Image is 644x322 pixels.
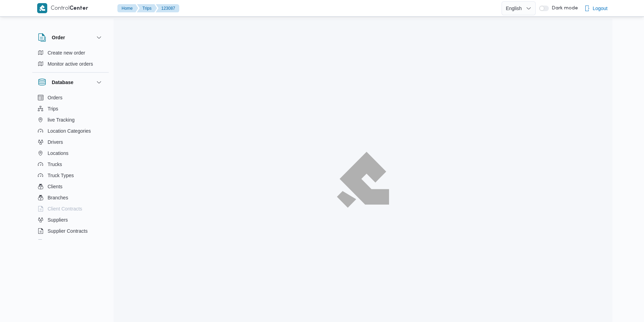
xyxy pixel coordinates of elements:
button: Create new order [35,47,106,58]
button: Drivers [35,137,106,148]
button: Location Categories [35,125,106,137]
button: live Tracking [35,114,106,125]
div: Database [32,92,109,242]
span: live Tracking [48,116,75,124]
div: Order [32,47,109,72]
button: Truck Types [35,170,106,181]
button: Locations [35,148,106,159]
span: Orders [48,93,63,102]
button: 123087 [156,4,179,13]
h3: Order [52,33,65,42]
button: Suppliers [35,214,106,225]
span: Create new order [48,49,85,57]
span: Drivers [48,138,63,146]
span: Dark mode [549,6,578,11]
button: Branches [35,192,106,203]
button: Logout [581,1,610,15]
button: Client Contracts [35,203,106,214]
img: X8yXhbKr1z7QwAAAABJRU5ErkJggg== [37,3,47,13]
span: Trips [48,105,58,113]
img: ILLA Logo [341,156,385,203]
b: Center [69,6,88,11]
span: Monitor active orders [48,60,93,68]
span: Client Contracts [48,205,82,213]
button: Devices [35,237,106,248]
span: Logout [593,4,608,13]
span: Devices [48,238,65,246]
button: Trips [35,103,106,114]
button: Supplier Contracts [35,225,106,237]
span: Location Categories [48,127,91,135]
button: Orders [35,92,106,103]
button: Monitor active orders [35,58,106,69]
h3: Database [52,78,73,86]
span: Trucks [48,160,62,168]
span: Suppliers [48,216,68,224]
span: Locations [48,149,68,157]
span: Branches [48,193,68,202]
span: Supplier Contracts [48,227,88,235]
button: Home [117,4,138,13]
span: Truck Types [48,171,74,180]
button: Database [38,78,103,86]
button: Trips [137,4,157,13]
button: Trucks [35,159,106,170]
button: Order [38,33,103,42]
span: Clients [48,182,63,191]
button: Clients [35,181,106,192]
